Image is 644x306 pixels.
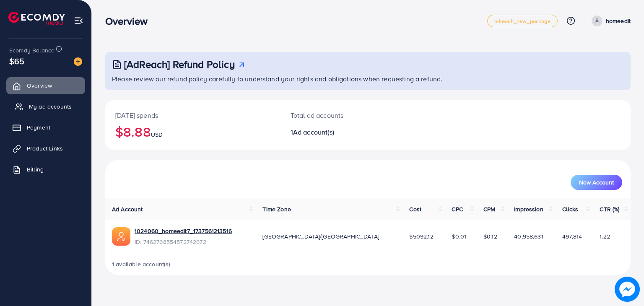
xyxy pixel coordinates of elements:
[6,77,85,94] a: Overview
[9,46,55,54] span: Ecomdy Balance
[124,58,235,70] h3: [AdReach] Refund Policy
[562,205,578,213] span: Clicks
[262,205,291,213] span: Time Zone
[27,144,63,153] span: Product Links
[135,238,232,246] span: ID: 7462768554572742672
[487,15,558,27] a: adreach_new_package
[115,110,270,120] p: [DATE] spends
[409,232,433,241] span: $5092.12
[9,55,24,67] span: $65
[615,277,640,302] img: image
[409,205,421,213] span: Cost
[262,232,379,241] span: [GEOGRAPHIC_DATA]/[GEOGRAPHIC_DATA]
[291,128,402,136] h2: 1
[291,110,402,120] p: Total ad accounts
[6,119,85,136] a: Payment
[8,12,65,25] img: logo
[115,124,270,140] h2: $8.88
[562,232,582,241] span: 497,814
[483,205,495,213] span: CPM
[452,205,462,213] span: CPC
[74,57,82,66] img: image
[112,205,143,213] span: Ad Account
[571,175,622,190] button: New Account
[29,102,72,111] span: My ad accounts
[135,227,232,235] a: 1024060_homeedit7_1737561213516
[6,161,85,178] a: Billing
[112,227,130,246] img: ic-ads-acc.e4c84228.svg
[6,140,85,157] a: Product Links
[293,127,334,137] span: Ad account(s)
[27,123,50,132] span: Payment
[74,16,83,26] img: menu
[606,16,631,26] p: homeedit
[514,205,543,213] span: Impression
[112,74,626,84] p: Please review our refund policy carefully to understand your rights and obligations when requesti...
[483,232,497,241] span: $0.12
[588,16,631,26] a: homeedit
[514,232,543,241] span: 40,958,631
[27,81,52,90] span: Overview
[27,165,44,174] span: Billing
[112,260,171,268] span: 1 available account(s)
[600,232,610,241] span: 1.22
[600,205,619,213] span: CTR (%)
[452,232,466,241] span: $0.01
[579,179,614,185] span: New Account
[105,15,154,27] h3: Overview
[6,98,85,115] a: My ad accounts
[494,18,551,24] span: adreach_new_package
[151,130,163,139] span: USD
